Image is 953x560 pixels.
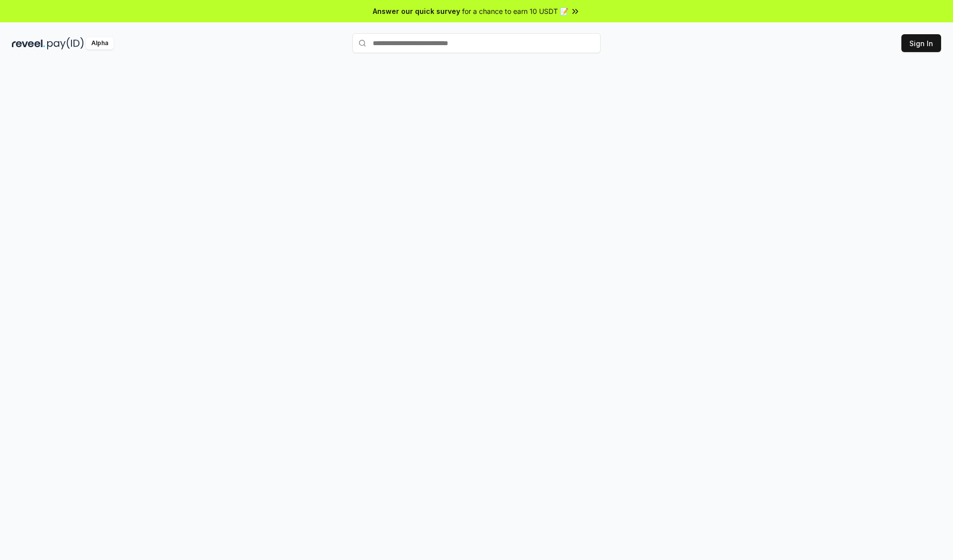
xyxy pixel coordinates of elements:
img: pay_id [47,37,84,50]
span: Answer our quick survey [373,6,460,16]
img: reveel_dark [12,37,45,50]
span: for a chance to earn 10 USDT 📝 [462,6,568,16]
div: Alpha [86,37,114,50]
button: Sign In [901,34,941,52]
